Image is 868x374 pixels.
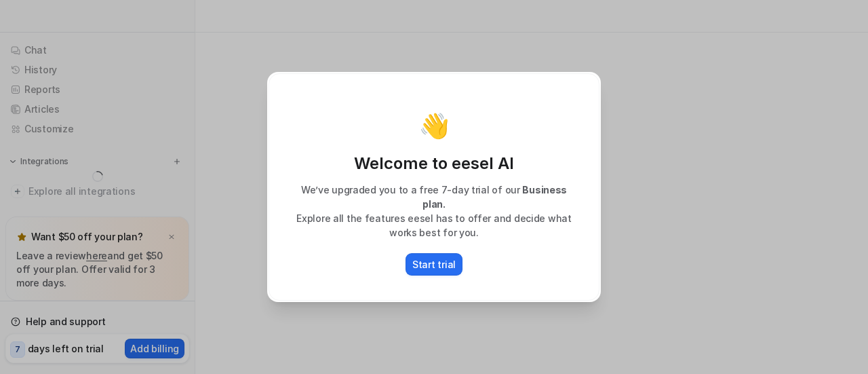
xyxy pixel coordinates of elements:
button: Start trial [406,253,462,276]
p: 👋 [419,112,450,139]
p: We’ve upgraded you to a free 7-day trial of our [283,183,585,211]
p: Start trial [412,257,456,272]
p: Explore all the features eesel has to offer and decide what works best for you. [283,211,585,240]
p: Welcome to eesel AI [283,153,585,174]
